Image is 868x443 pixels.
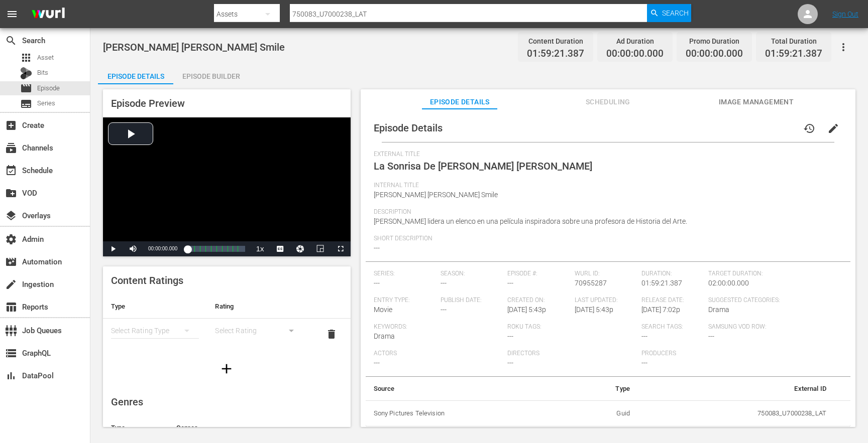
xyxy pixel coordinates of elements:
[6,8,18,20] span: menu
[708,297,837,305] span: Suggested Categories:
[641,350,771,358] span: Producers
[111,396,143,408] span: Genres
[708,306,729,314] span: Drama
[641,306,680,314] span: [DATE] 7:02p
[310,241,331,256] button: Picture-in-Picture
[374,160,592,172] span: La Sonrisa De [PERSON_NAME] [PERSON_NAME]
[374,350,503,358] span: Actors
[187,246,245,252] div: Progress Bar
[606,34,664,48] div: Ad Duration
[568,377,638,401] th: Type
[641,279,682,287] span: 01:59:21.387
[765,48,822,60] span: 01:59:21.387
[374,191,498,199] span: [PERSON_NAME] [PERSON_NAME] Smile
[173,64,249,84] button: Episode Builder
[662,4,689,22] span: Search
[325,328,338,340] span: delete
[20,67,32,79] div: Bits
[374,208,837,216] span: Description
[5,370,17,382] span: DataPool
[5,301,17,313] span: Reports
[103,294,207,319] th: Type
[441,270,502,278] span: Season:
[98,64,173,88] div: Episode Details
[5,187,17,199] span: VOD
[441,297,502,305] span: Publish Date:
[708,323,770,331] span: Samsung VOD Row:
[103,416,168,440] th: Type
[5,325,17,337] span: Job Queues
[331,241,351,256] button: Fullscreen
[570,96,645,108] span: Scheduling
[507,306,546,314] span: [DATE] 5:43p
[5,278,17,290] span: Ingestion
[374,359,380,367] span: ---
[708,270,837,278] span: Target Duration:
[319,322,344,346] button: delete
[641,332,647,340] span: ---
[507,323,636,331] span: Roku Tags:
[366,377,568,401] th: Source
[568,400,638,426] td: Guid
[168,416,319,440] th: Genres
[527,34,584,48] div: Content Duration
[827,122,839,134] span: edit
[111,274,183,286] span: Content Ratings
[290,241,310,256] button: Jump To Time
[507,350,636,358] span: Directors
[111,97,185,109] span: Episode Preview
[103,241,123,256] button: Play
[366,400,568,426] th: Sony Pictures Television
[641,297,703,305] span: Release Date:
[374,297,436,305] span: Entry Type:
[5,165,17,177] span: Schedule
[821,116,845,140] button: edit
[24,3,72,26] img: ans4CAIJ8jUAAAAAAAAAAAAAAAAAAAAAAAAgQb4GAAAAAAAAAAAAAAAAAAAAAAAAJMjXAAAAAAAAAAAAAAAAAAAAAAAAgAT5G...
[37,68,48,78] span: Bits
[374,323,503,331] span: Keywords:
[5,35,17,47] span: Search
[507,332,513,340] span: ---
[250,241,270,256] button: Playback Rate
[374,235,837,243] span: Short Description
[374,151,837,159] span: External Title
[103,117,351,256] div: Video Player
[123,241,143,256] button: Mute
[641,270,703,278] span: Duration:
[647,4,691,22] button: Search
[507,297,569,305] span: Created On:
[708,279,749,287] span: 02:00:00.000
[641,323,703,331] span: Search Tags:
[103,294,351,350] table: simple table
[441,306,447,314] span: ---
[765,34,822,48] div: Total Duration
[270,241,290,256] button: Captions
[148,246,177,251] span: 00:00:00.000
[374,217,687,225] span: [PERSON_NAME] lidera un elenco en una película inspiradora sobre una profesora de Historia del Arte.
[374,332,395,340] span: Drama
[803,122,815,134] span: history
[527,48,584,60] span: 01:59:21.387
[98,64,173,84] button: Episode Details
[422,96,497,108] span: Episode Details
[686,34,743,48] div: Promo Duration
[5,256,17,268] span: Automation
[103,41,285,53] span: [PERSON_NAME] [PERSON_NAME] Smile
[20,82,32,94] span: Episode
[374,122,443,134] span: Episode Details
[5,233,17,245] span: Admin
[37,98,55,108] span: Series
[575,270,636,278] span: Wurl ID:
[37,53,54,63] span: Asset
[606,48,664,60] span: 00:00:00.000
[718,96,794,108] span: Image Management
[5,142,17,154] span: Channels
[374,244,380,252] span: ---
[5,119,17,131] span: Create
[20,52,32,64] span: Asset
[641,359,647,367] span: ---
[5,210,17,222] span: Overlays
[575,279,607,287] span: 70955287
[5,347,17,359] span: GraphQL
[832,10,858,18] a: Sign Out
